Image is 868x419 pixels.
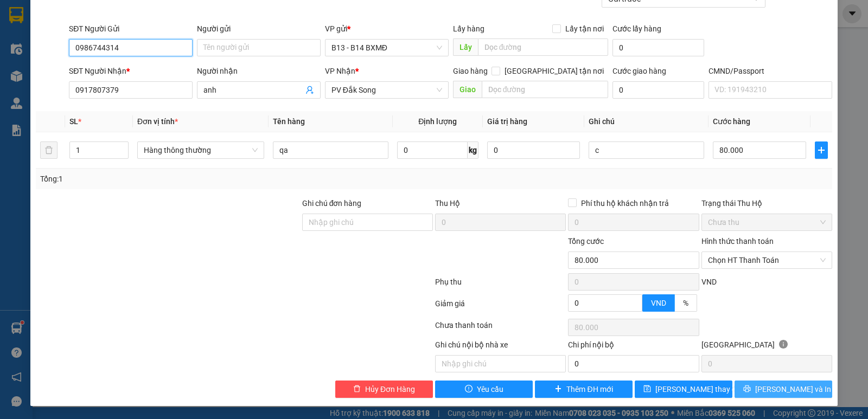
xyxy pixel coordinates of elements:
span: Giá trị hàng [487,117,527,126]
label: Cước giao hàng [612,67,666,75]
div: Trạng thái Thu Hộ [701,197,832,209]
button: printer[PERSON_NAME] và In [735,381,832,398]
span: Hàng thông thường [144,142,258,158]
span: Hủy Đơn Hàng [365,383,415,395]
span: Nơi nhận: [83,75,100,91]
span: Tên hàng [273,117,305,126]
span: Giao [453,81,482,98]
span: [PERSON_NAME] và In [755,383,831,395]
strong: CÔNG TY TNHH [GEOGRAPHIC_DATA] 214 QL13 - P.26 - Q.BÌNH THẠNH - TP HCM 1900888606 [28,17,88,58]
div: Chi phí nội bộ [568,339,699,355]
label: Cước lấy hàng [612,24,661,33]
th: Ghi chú [584,111,709,132]
div: Phụ thu [434,276,567,295]
div: Chưa thanh toán [434,319,567,338]
span: B131408250569 [97,41,153,49]
input: Cước lấy hàng [612,39,704,56]
span: exclamation-circle [465,385,473,394]
div: Giảm giá [434,298,567,317]
span: kg [468,141,478,159]
strong: BIÊN NHẬN GỬI HÀNG HOÁ [37,65,126,73]
input: Ghi chú đơn hàng [302,214,433,231]
span: user-add [305,86,314,94]
button: deleteHủy Đơn Hàng [335,381,433,398]
span: Lấy hàng [453,24,484,33]
div: Người nhận [197,65,321,77]
span: info-circle [779,340,788,349]
span: Lấy tận nơi [561,23,608,35]
span: 14:28:23 [DATE] [103,49,153,57]
span: PV Đắk Song [331,82,442,98]
span: plus [815,146,827,154]
div: [GEOGRAPHIC_DATA] [701,339,832,355]
button: exclamation-circleYêu cầu [435,381,533,398]
span: [GEOGRAPHIC_DATA] tận nơi [500,65,608,77]
span: VP Nhận [325,67,355,75]
span: delete [353,385,361,394]
span: SL [69,117,78,126]
input: Nhập ghi chú [435,355,566,372]
input: Dọc đường [478,38,609,56]
div: Ghi chú nội bộ nhà xe [435,339,566,355]
div: Người gửi [197,23,321,35]
input: Ghi Chú [589,141,704,159]
button: save[PERSON_NAME] thay đổi [635,381,732,398]
span: Phí thu hộ khách nhận trả [577,197,673,209]
span: VND [651,299,666,307]
span: Đơn vị tính [137,117,178,126]
span: Giao hàng [453,67,488,75]
button: plusThêm ĐH mới [535,381,633,398]
span: Chưa thu [708,214,826,230]
div: SĐT Người Gửi [69,23,193,35]
span: Định lượng [418,117,457,126]
span: Cước hàng [713,117,750,126]
span: PV Đắk Song [109,76,141,82]
label: Hình thức thanh toán [701,237,774,246]
span: Nơi gửi: [11,75,22,91]
input: VD: Bàn, Ghế [273,141,388,159]
span: Thu Hộ [435,199,460,208]
span: % [683,299,688,307]
span: plus [554,385,562,394]
div: Tổng: 1 [40,173,336,185]
button: delete [40,141,58,159]
div: VP gửi [325,23,449,35]
img: logo [11,24,25,51]
span: Yêu cầu [477,383,503,395]
span: Tổng cước [568,237,604,246]
span: [PERSON_NAME] thay đổi [655,383,742,395]
span: B13 - B14 BXMĐ [331,40,442,56]
input: Dọc đường [482,81,609,98]
div: SĐT Người Nhận [69,65,193,77]
span: Lấy [453,38,478,56]
span: save [643,385,651,394]
span: VND [701,278,717,286]
input: Cước giao hàng [612,81,704,99]
label: Ghi chú đơn hàng [302,199,362,208]
button: plus [815,141,828,159]
span: Chọn HT Thanh Toán [708,252,826,268]
span: printer [743,385,751,394]
span: Thêm ĐH mới [566,383,612,395]
div: CMND/Passport [709,65,832,77]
